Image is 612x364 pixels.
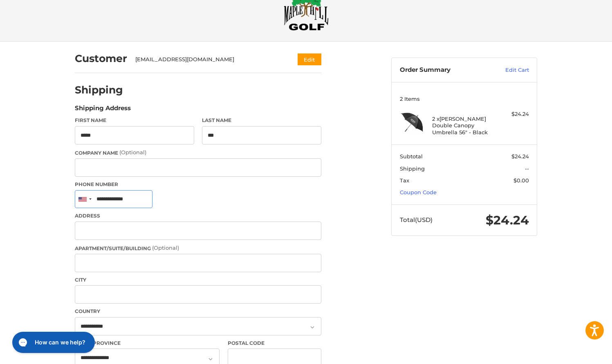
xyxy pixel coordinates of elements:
span: $24.24 [511,153,529,160]
div: [EMAIL_ADDRESS][DOMAIN_NAME] [135,55,282,64]
span: $0.00 [513,177,529,184]
span: Total (USD) [400,216,433,224]
a: Edit Cart [488,66,529,74]
legend: Shipping Address [75,104,131,117]
span: $24.24 [486,213,529,228]
label: Last Name [202,117,321,124]
label: State/Province [75,340,220,347]
label: Postal Code [228,340,322,347]
h2: Customer [75,52,127,65]
label: Company Name [75,149,321,157]
div: United States: +1 [75,191,94,208]
iframe: Gorgias live chat messenger [8,329,97,356]
label: Phone Number [75,181,321,188]
label: Address [75,212,321,220]
label: City [75,276,321,284]
h3: 2 Items [400,95,529,102]
small: (Optional) [119,149,146,155]
span: -- [525,165,529,172]
label: First Name [75,117,194,124]
span: Shipping [400,165,425,172]
label: Apartment/Suite/Building [75,244,321,252]
span: Subtotal [400,153,423,160]
button: Edit [298,53,321,65]
a: Coupon Code [400,189,437,195]
h2: Shipping [75,84,123,96]
label: Country [75,308,321,315]
h3: Order Summary [400,66,488,74]
small: (Optional) [152,244,179,251]
div: $24.24 [497,110,529,118]
h4: 2 x [PERSON_NAME] Double Canopy Umbrella 56" - Black [432,115,495,135]
span: Tax [400,177,409,184]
